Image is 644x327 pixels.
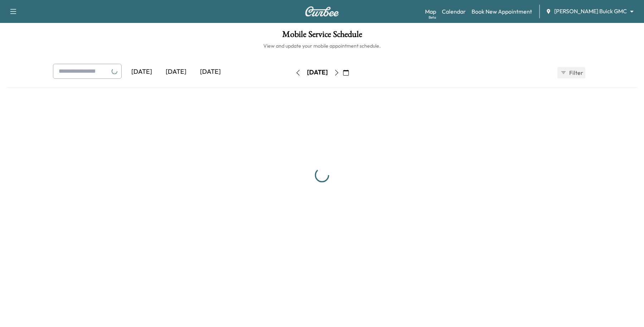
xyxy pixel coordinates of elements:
span: [PERSON_NAME] Buick GMC [554,7,627,15]
div: Beta [429,15,436,20]
div: [DATE] [307,68,328,77]
a: Book New Appointment [472,7,532,16]
img: Curbee Logo [305,6,339,16]
span: Filter [569,68,582,77]
div: [DATE] [193,64,228,80]
a: Calendar [442,7,466,16]
h1: Mobile Service Schedule [7,30,637,42]
h6: View and update your mobile appointment schedule. [7,42,637,49]
div: [DATE] [125,64,159,80]
button: Filter [557,67,585,78]
a: MapBeta [425,7,436,16]
div: [DATE] [159,64,193,80]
